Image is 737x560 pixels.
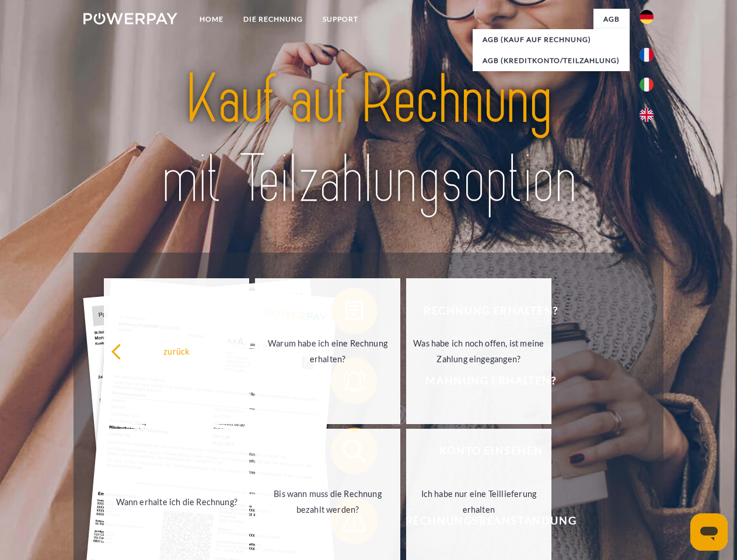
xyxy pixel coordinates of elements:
div: Bis wann muss die Rechnung bezahlt werden? [262,486,393,517]
img: title-powerpay_de.svg [111,56,626,223]
div: zurück [111,343,242,359]
img: it [640,78,654,92]
img: fr [640,48,654,62]
img: logo-powerpay-white.svg [83,13,177,24]
a: Home [190,9,233,30]
div: Ich habe nur eine Teillieferung erhalten [413,486,544,517]
a: Was habe ich noch offen, ist meine Zahlung eingegangen? [406,278,551,424]
a: agb [593,9,630,30]
a: AGB (Kreditkonto/Teilzahlung) [473,50,630,71]
div: Was habe ich noch offen, ist meine Zahlung eingegangen? [413,335,544,367]
a: DIE RECHNUNG [233,9,313,30]
img: en [640,108,654,122]
a: SUPPORT [313,9,368,30]
div: Wann erhalte ich die Rechnung? [111,494,242,509]
div: Warum habe ich eine Rechnung erhalten? [262,335,393,367]
img: de [640,10,654,24]
a: AGB (Kauf auf Rechnung) [473,29,630,50]
iframe: Schaltfläche zum Öffnen des Messaging-Fensters [690,513,728,551]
